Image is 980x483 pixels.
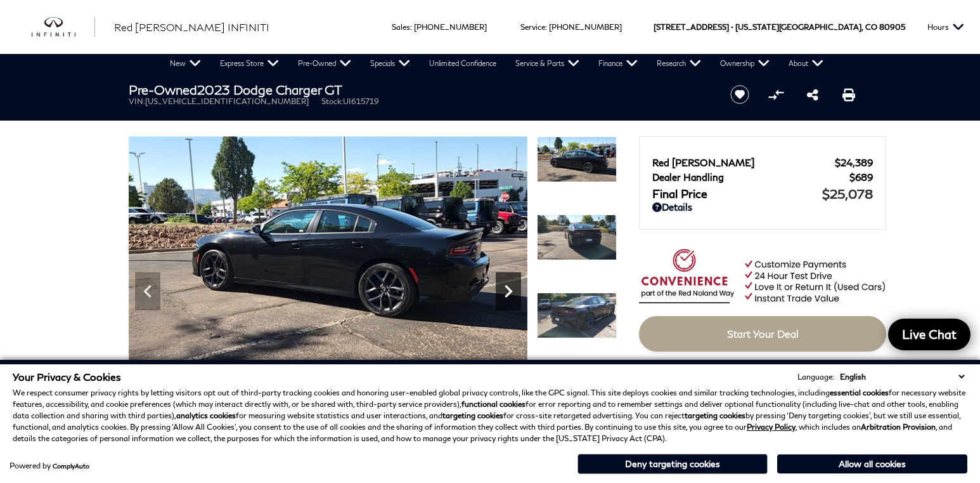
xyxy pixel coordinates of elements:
[176,411,236,420] strong: analytics cookies
[711,54,779,73] a: Ownership
[160,54,210,73] a: New
[321,96,343,106] span: Stock:
[13,387,967,444] p: We respect consumer privacy rights by letting visitors opt out of third-party tracking cookies an...
[861,422,936,432] strong: Arbitration Provision
[442,411,503,420] strong: targeting cookies
[577,454,768,474] button: Deny targeting cookies
[549,22,622,32] a: [PHONE_NUMBER]
[114,20,269,35] a: Red [PERSON_NAME] INFINITI
[830,388,889,397] strong: essential cookies
[53,462,89,470] a: ComplyAuto
[145,96,309,106] span: [US_VEHICLE_IDENTIFICATION_NUMBER]
[797,373,834,381] div: Language:
[496,272,521,310] div: Next
[727,328,799,340] span: Start Your Deal
[537,293,617,338] img: Used 2023 Pitch Black Clearcoat Dodge GT image 8
[32,17,95,37] img: INFINITI
[779,54,833,73] a: About
[420,54,506,73] a: Unlimited Confidence
[129,82,197,97] strong: Pre-Owned
[210,54,288,73] a: Express Store
[652,201,873,213] a: Details
[13,371,121,383] span: Your Privacy & Cookies
[747,422,796,432] a: Privacy Policy
[766,85,785,104] button: Compare Vehicle
[129,136,527,361] img: Used 2023 Pitch Black Clearcoat Dodge GT image 6
[135,272,160,310] div: Previous
[392,22,410,32] span: Sales
[589,54,647,73] a: Finance
[849,171,873,183] span: $689
[652,157,835,168] span: Red [PERSON_NAME]
[837,371,967,383] select: Language Select
[777,454,967,473] button: Allow all cookies
[652,157,873,168] a: Red [PERSON_NAME] $24,389
[461,399,525,409] strong: functional cookies
[114,21,269,33] span: Red [PERSON_NAME] INFINITI
[10,462,89,470] div: Powered by
[32,17,95,37] a: infiniti
[361,54,420,73] a: Specials
[652,171,849,183] span: Dealer Handling
[410,22,412,32] span: :
[288,54,361,73] a: Pre-Owned
[726,84,754,105] button: Save vehicle
[685,411,745,420] strong: targeting cookies
[545,22,547,32] span: :
[896,326,963,342] span: Live Chat
[888,319,970,350] a: Live Chat
[652,186,873,201] a: Final Price $25,078
[129,96,145,106] span: VIN:
[822,186,873,201] span: $25,078
[654,22,905,32] a: [STREET_ADDRESS] • [US_STATE][GEOGRAPHIC_DATA], CO 80905
[537,215,617,260] img: Used 2023 Pitch Black Clearcoat Dodge GT image 7
[647,54,711,73] a: Research
[842,87,855,102] a: Print this Pre-Owned 2023 Dodge Charger GT
[414,22,487,32] a: [PHONE_NUMBER]
[160,54,833,73] nav: Main Navigation
[652,171,873,183] a: Dealer Handling $689
[652,187,822,201] span: Final Price
[129,83,709,96] h1: 2023 Dodge Charger GT
[537,136,617,182] img: Used 2023 Pitch Black Clearcoat Dodge GT image 6
[506,54,589,73] a: Service & Parts
[639,316,886,352] a: Start Your Deal
[835,157,873,168] span: $24,389
[343,96,379,106] span: UI615719
[520,22,545,32] span: Service
[807,87,818,102] a: Share this Pre-Owned 2023 Dodge Charger GT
